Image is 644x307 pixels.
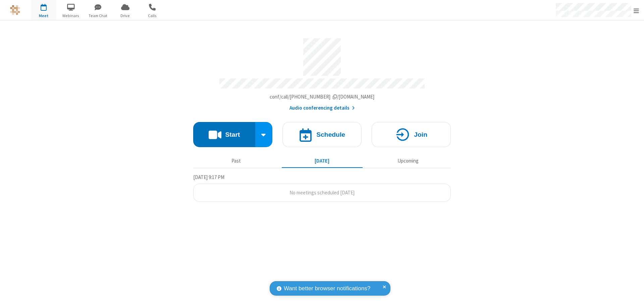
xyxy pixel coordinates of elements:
[113,13,138,19] span: Drive
[140,13,165,19] span: Calls
[196,155,277,167] button: Past
[289,104,355,112] button: Audio conferencing details
[414,131,427,138] h4: Join
[289,189,355,196] span: No meetings scheduled [DATE]
[316,131,345,138] h4: Schedule
[255,122,273,147] div: Start conference options
[284,284,370,293] span: Want better browser notifications?
[58,13,84,19] span: Webinars
[282,155,363,167] button: [DATE]
[193,122,255,147] button: Start
[31,13,56,19] span: Meet
[282,122,362,147] button: Schedule
[193,33,451,112] section: Account details
[270,93,375,101] button: Copy my meeting room linkCopy my meeting room link
[193,173,451,202] section: Today's Meetings
[372,122,451,147] button: Join
[86,13,111,19] span: Team Chat
[10,5,20,15] img: QA Selenium DO NOT DELETE OR CHANGE
[225,131,240,138] h4: Start
[270,94,375,100] span: Copy my meeting room link
[193,174,224,180] span: [DATE] 9:17 PM
[368,155,448,167] button: Upcoming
